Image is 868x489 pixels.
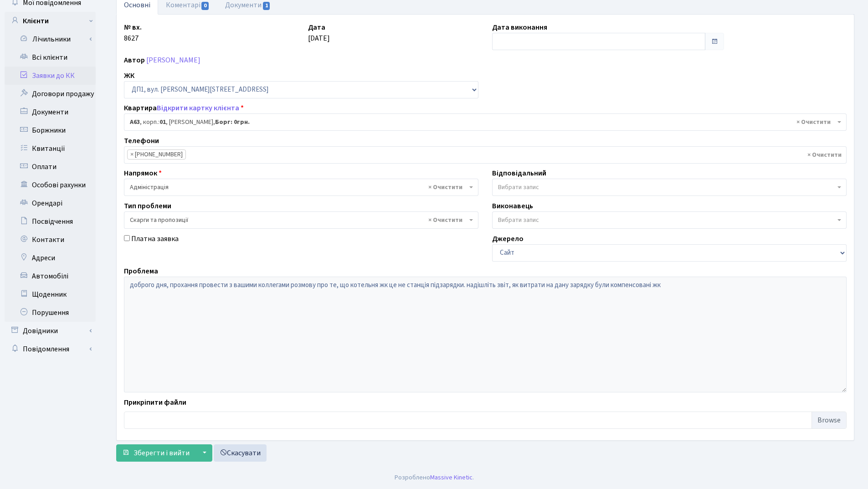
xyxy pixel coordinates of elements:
label: Джерело [492,233,524,244]
a: Повідомлення [5,340,96,358]
span: Скарги та пропозиції [124,211,478,229]
label: ЖК [124,70,134,81]
label: Дата [308,22,325,33]
a: Оплати [5,158,96,176]
a: [PERSON_NAME] [146,55,200,65]
span: Вибрати запис [498,183,539,192]
span: Адміністрація [124,179,478,196]
label: Проблема [124,266,158,277]
span: Видалити всі елементи [428,183,462,192]
a: Всі клієнти [5,48,96,67]
textarea: доброго дня, прохання провести з вашими коллегами розмову про те, що котельня жк це не станція пі... [124,277,847,392]
label: Автор [124,55,145,66]
label: Виконавець [492,201,533,211]
label: Відповідальний [492,168,546,179]
b: А63 [130,118,140,127]
span: Видалити всі елементи [807,150,842,160]
a: Скасувати [214,444,267,462]
a: Заявки до КК [5,67,96,85]
span: 1 [263,2,270,10]
span: × [130,150,134,159]
a: Лічильники [10,30,96,48]
a: Посвідчення [5,212,96,231]
label: № вх. [124,22,142,33]
a: Договори продажу [5,85,96,103]
span: Зберегти і вийти [134,448,190,458]
span: Видалити всі елементи [428,216,462,225]
a: Особові рахунки [5,176,96,194]
label: Прикріпити файли [124,397,186,408]
button: Зберегти і вийти [116,444,195,462]
span: Видалити всі елементи [796,118,831,127]
div: [DATE] [301,22,485,50]
a: Massive Kinetic [430,473,473,482]
a: Довідники [5,322,96,340]
a: Відкрити картку клієнта [157,103,239,113]
a: Порушення [5,304,96,322]
div: 8627 [117,22,301,50]
label: Телефони [124,135,159,146]
a: Автомобілі [5,267,96,285]
a: Контакти [5,231,96,249]
span: Адміністрація [130,183,467,192]
b: 01 [159,118,166,127]
span: Скарги та пропозиції [130,216,467,225]
span: <b>А63</b>, корп.: <b>01</b>, Решетньов Олександр Ігорович, <b>Борг: 0грн.</b> [130,118,835,127]
a: Документи [5,103,96,121]
label: Квартира [124,103,244,113]
label: Напрямок [124,168,162,179]
a: Адреси [5,249,96,267]
b: Борг: 0грн. [215,118,250,127]
a: Орендарі [5,194,96,212]
span: 0 [201,2,209,10]
div: Розроблено . [395,473,474,483]
li: +380937992713 [127,149,186,160]
span: <b>А63</b>, корп.: <b>01</b>, Решетньов Олександр Ігорович, <b>Борг: 0грн.</b> [124,113,847,131]
label: Тип проблеми [124,201,171,211]
a: Квитанції [5,139,96,158]
a: Боржники [5,121,96,139]
span: Вибрати запис [498,216,539,225]
a: Клієнти [5,12,96,30]
label: Платна заявка [131,233,179,244]
a: Щоденник [5,285,96,304]
label: Дата виконання [492,22,547,33]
